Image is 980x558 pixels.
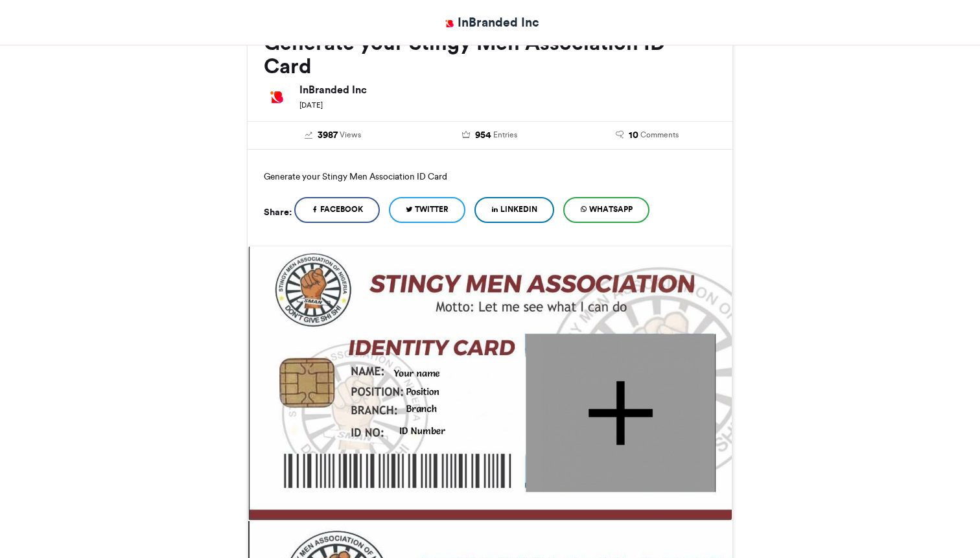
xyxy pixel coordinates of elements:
[340,129,361,141] span: Views
[294,197,380,223] a: Facebook
[578,128,716,143] a: 10 Comments
[475,128,491,143] span: 954
[493,129,517,141] span: Entries
[299,84,716,95] h6: InBranded Inc
[563,197,649,223] a: WhatsApp
[264,166,716,187] p: Generate your Stingy Men Association ID Card
[264,84,290,110] img: InBranded Inc
[589,203,633,215] span: WhatsApp
[320,203,363,215] span: Facebook
[500,203,537,215] span: LinkedIn
[441,16,458,32] img: InBranded Inc
[299,100,323,110] small: [DATE]
[264,128,402,143] a: 3987 Views
[441,13,539,32] a: InBranded Inc
[318,128,338,143] span: 3987
[640,129,679,141] span: Comments
[389,197,465,223] a: Twitter
[474,197,554,223] a: LinkedIn
[415,203,449,215] span: Twitter
[629,128,638,143] span: 10
[421,128,559,143] a: 954 Entries
[264,203,292,220] h5: Share:
[264,31,716,78] h2: Generate your Stingy Men Association ID Card
[248,246,732,521] img: Generate your Stingy Men Association ID Card preview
